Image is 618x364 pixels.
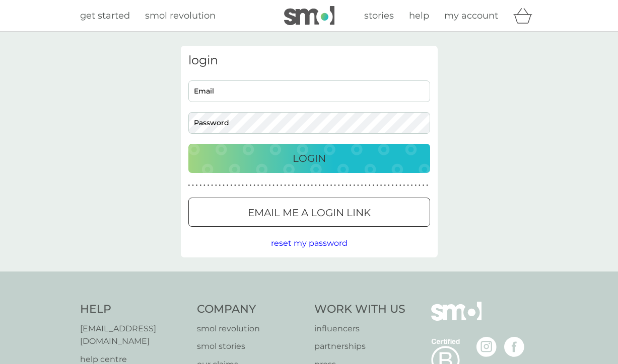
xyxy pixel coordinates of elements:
[208,183,210,188] p: ●
[257,183,259,188] p: ●
[277,183,279,188] p: ●
[197,322,304,335] a: smol revolution
[409,10,429,21] span: help
[242,183,244,188] p: ●
[265,183,267,188] p: ●
[288,183,290,188] p: ●
[314,322,405,335] a: influencers
[476,337,497,357] img: visit the smol Instagram page
[384,183,386,188] p: ●
[292,183,294,188] p: ●
[392,183,394,188] p: ●
[80,302,187,317] h4: Help
[303,183,305,188] p: ●
[407,183,409,188] p: ●
[188,144,430,173] button: Login
[364,10,394,21] span: stories
[419,183,421,188] p: ●
[357,183,359,188] p: ●
[361,183,363,188] p: ●
[315,183,317,188] p: ●
[314,302,405,317] h4: Work With Us
[80,10,130,21] span: get started
[395,183,397,188] p: ●
[196,183,198,188] p: ●
[415,183,417,188] p: ●
[376,183,378,188] p: ●
[227,183,229,188] p: ●
[271,238,348,248] span: reset my password
[350,183,352,188] p: ●
[246,183,248,188] p: ●
[253,183,255,188] p: ●
[80,9,130,23] a: get started
[199,183,201,188] p: ●
[215,183,217,188] p: ●
[284,183,286,188] p: ●
[346,183,348,188] p: ●
[431,302,482,336] img: smol
[281,183,283,188] p: ●
[353,183,355,188] p: ●
[369,183,371,188] p: ●
[248,205,371,221] p: Email me a login link
[188,53,430,68] h3: login
[203,183,205,188] p: ●
[311,183,313,188] p: ●
[403,183,405,188] p: ●
[272,183,274,188] p: ●
[145,10,216,21] span: smol revolution
[188,198,430,227] button: Email me a login link
[388,183,390,188] p: ●
[307,183,309,188] p: ●
[423,183,425,188] p: ●
[211,183,213,188] p: ●
[373,183,375,188] p: ●
[504,337,524,357] img: visit the smol Facebook page
[411,183,413,188] p: ●
[364,9,394,23] a: stories
[444,10,498,21] span: my account
[342,183,344,188] p: ●
[293,150,326,166] p: Login
[250,183,252,188] p: ●
[319,183,321,188] p: ●
[426,183,428,188] p: ●
[513,6,538,26] div: basket
[322,183,324,188] p: ●
[338,183,340,188] p: ●
[238,183,240,188] p: ●
[334,183,336,188] p: ●
[145,9,216,23] a: smol revolution
[444,9,498,23] a: my account
[271,237,348,250] button: reset my password
[230,183,232,188] p: ●
[234,183,236,188] p: ●
[284,6,334,25] img: smol
[296,183,298,188] p: ●
[197,302,304,317] h4: Company
[330,183,332,188] p: ●
[188,183,190,188] p: ●
[380,183,382,188] p: ●
[409,9,429,23] a: help
[219,183,221,188] p: ●
[269,183,271,188] p: ●
[223,183,225,188] p: ●
[399,183,401,188] p: ●
[80,322,187,348] a: [EMAIL_ADDRESS][DOMAIN_NAME]
[300,183,302,188] p: ●
[192,183,194,188] p: ●
[314,340,405,353] a: partnerships
[326,183,328,188] p: ●
[365,183,367,188] p: ●
[197,340,304,353] a: smol stories
[261,183,263,188] p: ●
